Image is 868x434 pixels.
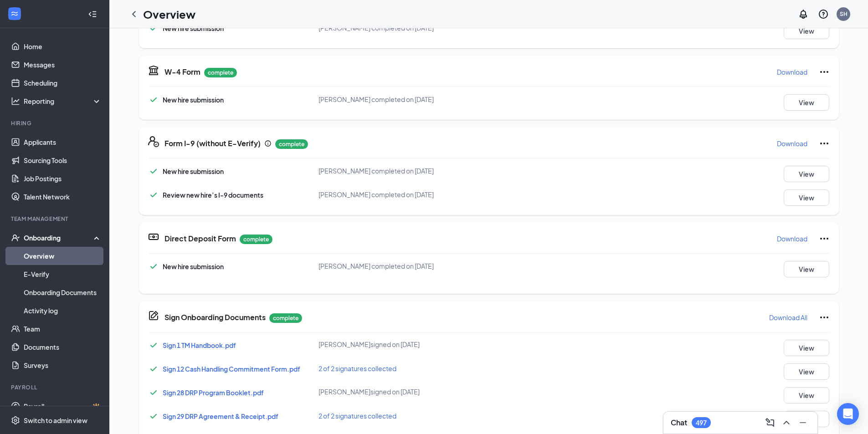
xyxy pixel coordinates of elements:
[148,387,159,398] svg: Checkmark
[798,9,809,20] svg: Notifications
[24,320,102,338] a: Team
[148,189,159,200] svg: Checkmark
[24,356,102,374] a: Surveys
[769,310,808,325] button: Download All
[24,169,102,188] a: Job Postings
[148,363,159,374] svg: Checkmark
[781,417,792,428] svg: ChevronUp
[784,166,829,182] button: View
[148,136,159,147] svg: FormI9EVerifyIcon
[819,66,830,77] svg: Ellipses
[164,234,236,244] h5: Direct Deposit Form
[318,190,434,199] span: [PERSON_NAME] completed on [DATE]
[779,415,794,430] button: ChevronUp
[776,136,808,151] button: Download
[163,365,300,373] a: Sign 12 Cash Handling Commitment Form.pdf
[696,419,707,427] div: 497
[840,10,847,18] div: SH
[784,387,829,403] button: View
[318,364,396,373] span: 2 of 2 signatures collected
[784,363,829,380] button: View
[819,138,830,149] svg: Ellipses
[11,215,100,223] div: Team Management
[11,233,20,242] svg: UserCheck
[784,94,829,111] button: View
[163,412,278,420] a: Sign 29 DRP Agreement & Receipt.pdf
[88,10,97,19] svg: Collapse
[163,341,236,349] a: Sign 1 TM Handbook.pdf
[837,403,859,425] div: Open Intercom Messenger
[776,65,808,79] button: Download
[318,262,434,270] span: [PERSON_NAME] completed on [DATE]
[784,23,829,39] button: View
[11,383,100,391] div: Payroll
[148,411,159,422] svg: Checkmark
[24,233,94,242] div: Onboarding
[128,9,139,20] svg: ChevronLeft
[264,140,272,147] svg: Info
[784,261,829,277] button: View
[819,312,830,323] svg: Ellipses
[148,340,159,351] svg: Checkmark
[765,417,776,428] svg: ComposeMessage
[148,94,159,105] svg: Checkmark
[819,233,830,244] svg: Ellipses
[784,411,829,427] button: View
[24,151,102,169] a: Sourcing Tools
[24,37,102,56] a: Home
[148,65,159,76] svg: TaxGovernmentIcon
[11,97,20,106] svg: Analysis
[763,415,777,430] button: ComposeMessage
[777,139,807,148] p: Download
[24,338,102,356] a: Documents
[318,340,546,349] div: [PERSON_NAME] signed on [DATE]
[148,166,159,177] svg: Checkmark
[24,265,102,283] a: E-Verify
[318,95,434,103] span: [PERSON_NAME] completed on [DATE]
[11,119,100,127] div: Hiring
[777,234,807,243] p: Download
[318,412,396,420] span: 2 of 2 signatures collected
[24,283,102,301] a: Onboarding Documents
[164,67,200,77] h5: W-4 Form
[818,9,829,20] svg: QuestionInfo
[784,189,829,206] button: View
[318,387,546,396] div: [PERSON_NAME] signed on [DATE]
[163,191,263,199] span: Review new hire’s I-9 documents
[275,139,308,149] p: complete
[164,138,261,148] h5: Form I-9 (without E-Verify)
[776,231,808,246] button: Download
[10,9,19,18] svg: WorkstreamLogo
[24,397,102,415] a: PayrollCrown
[318,167,434,175] span: [PERSON_NAME] completed on [DATE]
[164,312,266,322] h5: Sign Onboarding Documents
[796,415,810,430] button: Minimize
[784,340,829,356] button: View
[143,6,195,22] h1: Overview
[163,388,264,397] a: Sign 28 DRP Program Booklet.pdf
[148,310,159,321] svg: CompanyDocumentIcon
[24,416,87,425] div: Switch to admin view
[204,68,237,77] p: complete
[163,262,224,271] span: New hire submission
[163,167,224,175] span: New hire submission
[163,96,224,104] span: New hire submission
[24,247,102,265] a: Overview
[777,67,807,77] p: Download
[11,416,20,425] svg: Settings
[148,231,159,242] svg: DirectDepositIcon
[24,133,102,151] a: Applicants
[769,313,807,322] p: Download All
[163,24,224,32] span: New hire submission
[671,418,687,428] h3: Chat
[797,417,808,428] svg: Minimize
[24,97,102,106] div: Reporting
[24,301,102,320] a: Activity log
[24,188,102,206] a: Talent Network
[269,313,302,323] p: complete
